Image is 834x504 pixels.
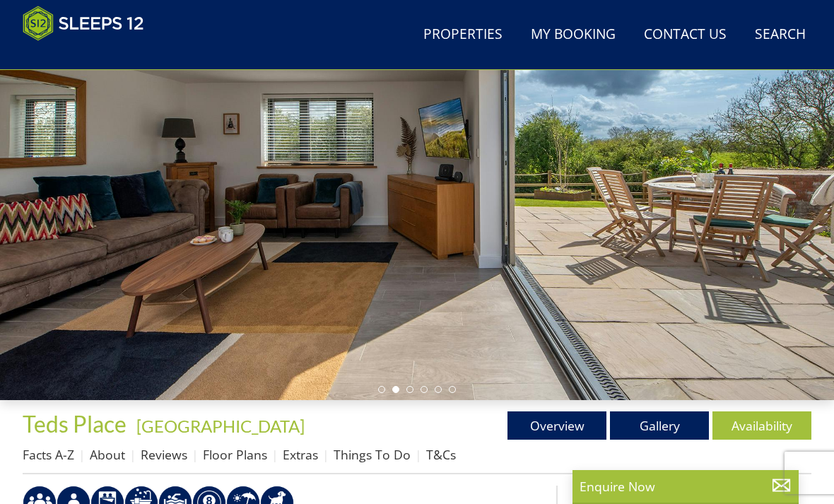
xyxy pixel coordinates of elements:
[638,19,732,51] a: Contact Us
[141,446,187,463] a: Reviews
[23,410,131,438] a: Teds Place
[418,19,508,51] a: Properties
[90,446,125,463] a: About
[334,446,411,463] a: Things To Do
[203,446,267,463] a: Floor Plans
[426,446,456,463] a: T&Cs
[23,410,127,438] span: Teds Place
[507,411,606,440] a: Overview
[525,19,621,51] a: My Booking
[749,19,811,51] a: Search
[131,416,305,436] span: -
[136,416,305,436] a: [GEOGRAPHIC_DATA]
[16,49,164,61] iframe: Customer reviews powered by Trustpilot
[712,411,811,440] a: Availability
[610,411,709,440] a: Gallery
[23,446,74,463] a: Facts A-Z
[23,6,144,41] img: Sleeps 12
[283,446,318,463] a: Extras
[580,477,792,496] p: Enquire Now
